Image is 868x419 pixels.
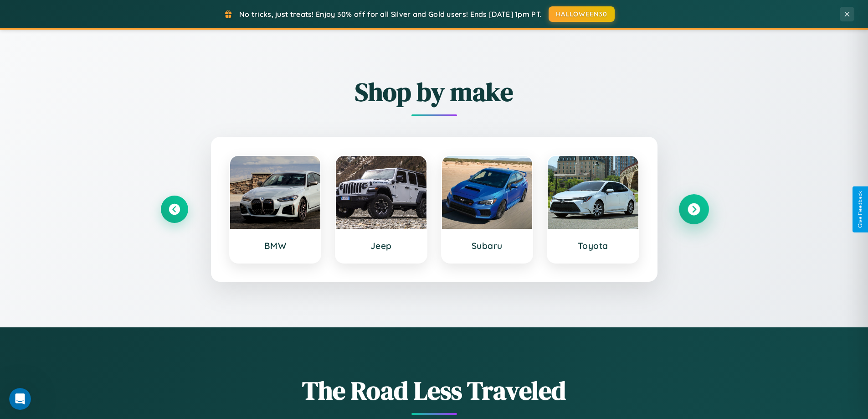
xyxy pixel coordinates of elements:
[857,191,863,228] div: Give Feedback
[557,240,629,251] h3: Toyota
[161,74,708,109] h2: Shop by make
[239,10,542,19] span: No tricks, just treats! Enjoy 30% off for all Silver and Gold users! Ends [DATE] 1pm PT.
[549,6,615,22] button: HALLOWEEN30
[9,388,31,410] iframe: Intercom live chat
[451,240,524,251] h3: Subaru
[239,240,312,251] h3: BMW
[345,240,417,251] h3: Jeep
[161,373,708,408] h1: The Road Less Traveled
